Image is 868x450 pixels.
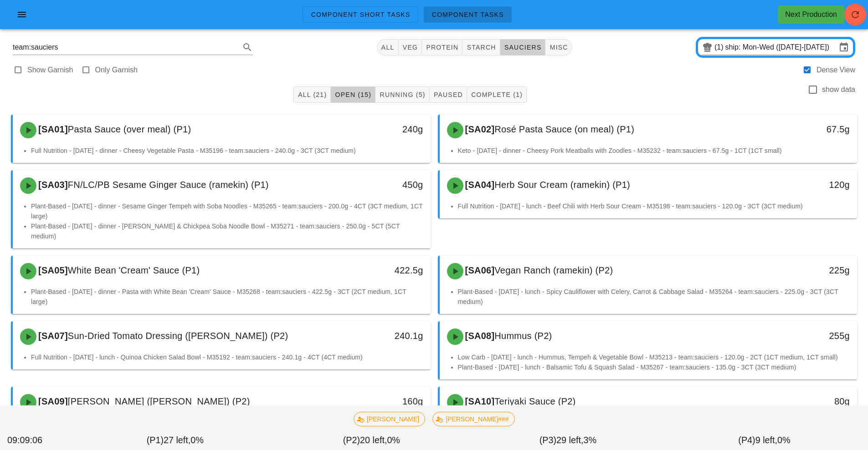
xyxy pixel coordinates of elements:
div: Next Production [785,9,837,20]
div: 240g [330,122,423,137]
div: (P3) 3% [470,432,666,449]
span: 27 left, [164,435,190,445]
span: All (21) [298,91,327,98]
span: Component Tasks [431,11,504,18]
li: Plant-Based - [DATE] - dinner - Pasta with White Bean 'Cream' Sauce - M35268 - team:sauciers - 42... [31,287,423,307]
span: 20 left, [360,435,387,445]
button: misc [545,39,572,56]
span: [SA06] [463,265,495,275]
span: sauciers [504,44,542,51]
li: Plant-Based - [DATE] - lunch - Balsamic Tofu & Squash Salad - M35267 - team:sauciers - 135.0g - 3... [458,362,850,372]
span: 29 left, [556,435,583,445]
span: misc [549,44,568,51]
span: [PERSON_NAME]### [438,412,509,426]
span: Sun-Dried Tomato Dressing ([PERSON_NAME]) (P2) [68,331,288,341]
div: 67.5g [757,122,850,137]
div: (P4) 0% [666,432,863,449]
span: [SA08] [463,331,495,341]
div: 255g [757,329,850,343]
label: Dense View [817,66,855,75]
a: Component Short Tasks [303,6,418,23]
span: [SA09] [36,396,68,406]
span: Pasta Sauce (over meal) (P1) [68,124,191,134]
span: [PERSON_NAME] [360,412,419,426]
button: starch [462,39,500,56]
button: Running (5) [375,86,429,103]
li: Full Nutrition - [DATE] - lunch - Quinoa Chicken Salad Bowl - M35192 - team:sauciers - 240.1g - 4... [31,352,423,362]
label: Show Garnish [27,66,73,75]
span: [SA03] [36,180,68,190]
a: Component Tasks [424,6,512,23]
div: 225g [757,263,850,278]
span: Teriyaki Sauce (P2) [494,396,575,406]
span: [SA07] [36,331,68,341]
li: Full Nutrition - [DATE] - dinner - Cheesy Vegetable Pasta - M35196 - team:sauciers - 240.0g - 3CT... [31,146,423,156]
button: Open (15) [331,86,375,103]
label: Only Garnish [95,66,138,75]
span: Paused [433,91,463,98]
span: Rosé Pasta Sauce (on meal) (P1) [494,124,634,134]
li: Plant-Based - [DATE] - dinner - Sesame Ginger Tempeh with Soba Noodles - M35265 - team:sauciers -... [31,201,423,221]
button: Complete (1) [467,86,527,103]
div: (1) [714,43,725,52]
span: Hummus (P2) [494,331,552,341]
span: [SA02] [463,124,495,134]
span: Vegan Ranch (ramekin) (P2) [494,265,613,275]
label: show data [822,85,855,94]
span: Complete (1) [471,91,523,98]
span: White Bean 'Cream' Sauce (P1) [68,265,200,275]
span: protein [426,44,458,51]
span: Open (15) [334,91,371,98]
span: Running (5) [379,91,425,98]
span: [PERSON_NAME] ([PERSON_NAME]) (P2) [68,396,250,406]
div: 09:09:06 [5,432,77,449]
span: [SA01] [36,124,68,134]
span: [SA04] [463,180,495,190]
li: Keto - [DATE] - dinner - Cheesy Pork Meatballs with Zoodles - M35232 - team:sauciers - 67.5g - 1C... [458,146,850,156]
button: All (21) [293,86,331,103]
span: [SA05] [36,265,68,275]
span: 9 left, [755,435,777,445]
li: Full Nutrition - [DATE] - lunch - Beef Chili with Herb Sour Cream - M35198 - team:sauciers - 120.... [458,201,850,211]
button: All [377,39,399,56]
li: Low Carb - [DATE] - lunch - Hummus, Tempeh & Vegetable Bowl - M35213 - team:sauciers - 120.0g - 2... [458,352,850,362]
button: Paused [430,86,467,103]
div: (P1) 0% [77,432,273,449]
div: 120g [757,177,850,192]
span: All [381,44,395,51]
div: (P2) 0% [273,432,470,449]
button: protein [422,39,462,56]
span: FN/LC/PB Sesame Ginger Sauce (ramekin) (P1) [68,180,269,190]
div: 240.1g [330,329,423,343]
li: Plant-Based - [DATE] - dinner - [PERSON_NAME] & Chickpea Soba Noodle Bowl - M35271 - team:saucier... [31,221,423,241]
span: Component Short Tasks [310,11,410,18]
div: 450g [330,177,423,192]
span: Herb Sour Cream (ramekin) (P1) [494,180,630,190]
li: Plant-Based - [DATE] - lunch - Spicy Cauliflower with Celery, Carrot & Cabbage Salad - M35264 - t... [458,287,850,307]
span: starch [466,44,496,51]
span: veg [402,44,418,51]
div: 422.5g [330,263,423,278]
div: 160g [330,394,423,409]
button: sauciers [500,39,546,56]
div: 80g [757,394,850,409]
span: [SA10] [463,396,495,406]
button: veg [399,39,422,56]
